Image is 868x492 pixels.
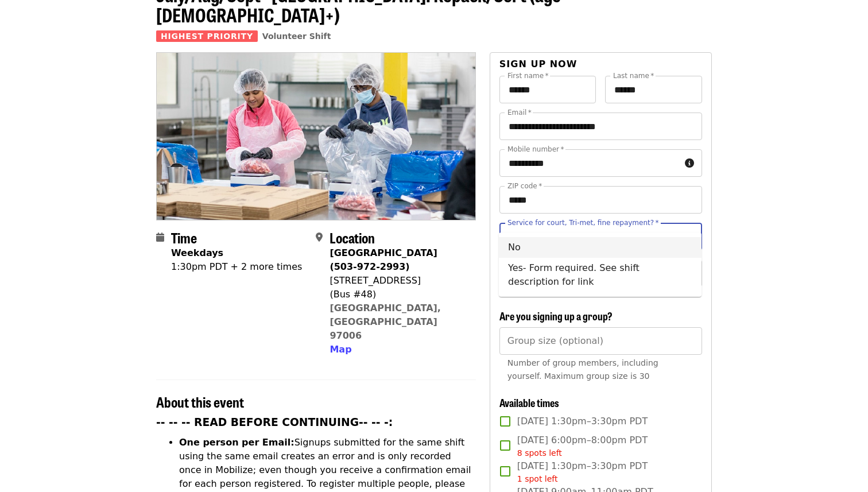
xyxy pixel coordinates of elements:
span: 1 spot left [517,474,558,483]
span: Number of group members, including yourself. Maximum group size is 30 [507,358,658,381]
button: Close [682,228,698,245]
input: ZIP code [499,186,702,214]
button: Map [330,343,351,357]
input: [object Object] [499,327,702,355]
input: Mobile number [499,149,680,177]
a: Volunteer Shift [262,32,331,41]
label: Email [507,109,532,116]
div: [STREET_ADDRESS] [330,274,466,288]
span: Are you signing up a group? [499,308,613,323]
strong: -- -- -- READ BEFORE CONTINUING-- -- -: [156,416,393,428]
span: Highest Priority [156,30,258,42]
button: Clear [667,228,683,245]
span: Time [171,227,197,247]
i: circle-info icon [685,158,694,169]
input: Last name [605,76,702,103]
span: Available times [499,395,559,410]
span: 8 spots left [517,448,562,458]
i: map-marker-alt icon [316,232,323,243]
span: [DATE] 1:30pm–3:30pm PDT [517,414,648,428]
label: Last name [613,72,654,79]
a: [GEOGRAPHIC_DATA], [GEOGRAPHIC_DATA] 97006 [330,303,441,341]
img: July/Aug/Sept - Beaverton: Repack/Sort (age 10+) organized by Oregon Food Bank [157,53,475,219]
div: 1:30pm PDT + 2 more times [171,260,302,274]
label: Service for court, Tri-met, fine repayment? [507,219,659,226]
label: ZIP code [507,183,542,189]
input: First name [499,76,596,103]
strong: One person per Email: [179,437,294,448]
label: First name [507,72,549,79]
div: (Bus #48) [330,288,466,301]
span: Map [330,344,351,355]
span: Sign up now [499,59,578,69]
span: [DATE] 1:30pm–3:30pm PDT [517,459,648,485]
label: Mobile number [507,146,564,153]
li: Yes- Form required. See shift description for link [499,258,702,292]
span: Location [330,227,375,247]
strong: [GEOGRAPHIC_DATA] (503-972-2993) [330,247,437,272]
span: About this event [156,392,244,412]
input: Email [499,113,702,140]
li: No [499,237,702,258]
strong: Weekdays [171,247,223,258]
i: calendar icon [156,232,164,243]
span: [DATE] 6:00pm–8:00pm PDT [517,433,648,459]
